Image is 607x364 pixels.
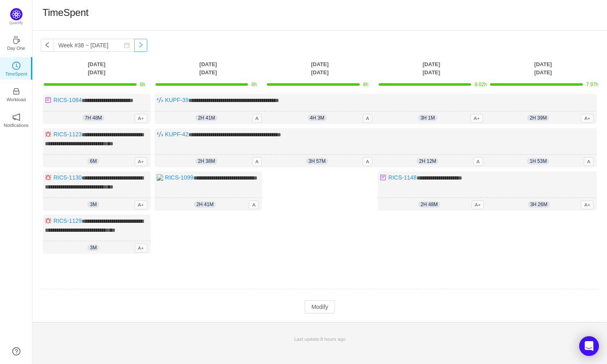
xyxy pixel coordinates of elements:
[527,115,549,121] span: 2h 39m
[153,60,264,77] th: [DATE] [DATE]
[42,7,89,19] h1: TimeSpent
[41,60,153,77] th: [DATE] [DATE]
[12,347,20,355] a: icon: question-circle
[294,336,346,342] span: Last update:
[195,158,217,164] span: 2h 38m
[53,174,82,181] a: RICS-1130
[470,114,483,123] span: A+
[134,39,147,52] button: icon: right
[376,60,487,77] th: [DATE] [DATE]
[581,200,594,209] span: A+
[7,44,25,52] p: Day One
[87,244,99,251] span: 3m
[5,70,27,78] p: TimeSpent
[528,201,550,208] span: 3h 26m
[363,114,372,123] span: A
[251,82,257,87] span: 8h
[53,97,82,103] a: RICS-1084
[12,36,20,44] i: icon: coffee
[157,131,163,138] img: 10321
[82,115,104,121] span: 7h 48m
[124,42,130,48] i: icon: calendar
[363,82,368,87] span: 8h
[388,174,416,181] a: RICS-1148
[9,20,23,26] p: Quantify
[157,97,163,103] img: 10321
[579,336,599,356] div: Open Intercom Messenger
[135,244,147,253] span: A+
[487,60,599,77] th: [DATE] [DATE]
[418,201,440,208] span: 2h 48m
[581,114,594,123] span: A+
[12,62,20,70] i: icon: clock-circle
[10,8,22,20] img: Quantify
[140,82,145,87] span: 8h
[194,201,216,208] span: 2h 41m
[4,122,29,129] p: Notifications
[165,131,189,138] a: KUPF-42
[308,115,327,121] span: 4h 3m
[320,336,346,342] span: 8 hours ago
[7,96,26,103] p: Workload
[472,200,484,209] span: A+
[135,114,147,123] span: A+
[165,97,189,103] a: KUPF-39
[45,218,51,224] img: 10303
[195,115,217,121] span: 2h 41m
[363,157,372,166] span: A
[249,200,259,209] span: A
[416,158,439,164] span: 2h 12m
[305,300,335,313] button: Modify
[135,200,147,209] span: A+
[53,39,135,52] input: Select a week
[87,201,99,208] span: 3m
[135,157,147,166] span: A+
[12,115,20,124] a: icon: notificationNotifications
[165,174,193,181] a: RICS-1099
[264,60,376,77] th: [DATE] [DATE]
[87,158,99,164] span: 6m
[474,82,487,87] span: 8.02h
[584,157,594,166] span: A
[157,174,163,181] img: 10587
[45,131,51,138] img: 10303
[380,174,386,181] img: 10306
[12,113,20,121] i: icon: notification
[586,82,598,87] span: 7.97h
[473,157,483,166] span: A
[53,218,82,224] a: RICS-1129
[306,158,328,164] span: 3h 57m
[12,38,20,47] a: icon: coffeeDay One
[45,97,51,103] img: 10306
[12,64,20,72] a: icon: clock-circleTimeSpent
[527,158,549,164] span: 1h 53m
[53,131,82,138] a: RICS-1123
[252,157,262,166] span: A
[418,115,437,121] span: 3h 1m
[41,39,54,52] button: icon: left
[12,87,20,95] i: icon: inbox
[45,174,51,181] img: 10303
[12,90,20,98] a: icon: inboxWorkload
[252,114,262,123] span: A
